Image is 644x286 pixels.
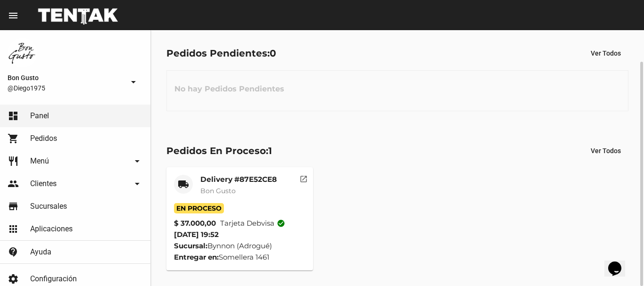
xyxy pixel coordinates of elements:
div: Pedidos Pendientes: [166,46,276,61]
strong: $ 37.000,00 [174,218,216,229]
mat-card-title: Delivery #87E52CE8 [200,175,277,184]
h3: No hay Pedidos Pendientes [167,75,292,103]
mat-icon: local_shipping [178,179,189,190]
span: Tarjeta debvisa [220,218,285,229]
mat-icon: arrow_drop_down [132,178,143,189]
mat-icon: contact_support [8,246,19,258]
span: Sucursales [30,202,67,211]
span: Aplicaciones [30,224,73,234]
span: Menú [30,156,49,166]
mat-icon: menu [8,10,19,21]
span: @Diego1975 [8,83,124,93]
span: 0 [270,48,276,59]
span: Configuración [30,274,77,284]
div: Pedidos En Proceso: [166,143,272,158]
mat-icon: check_circle [277,219,285,228]
iframe: chat widget [604,248,635,277]
mat-icon: shopping_cart [8,133,19,144]
mat-icon: store [8,201,19,212]
div: Somellera 1461 [174,252,305,263]
button: Ver Todos [583,142,628,159]
span: Ver Todos [591,49,621,57]
span: Bon Gusto [200,187,236,195]
mat-icon: apps [8,223,19,235]
mat-icon: restaurant [8,155,19,167]
span: Ver Todos [591,147,621,155]
button: Ver Todos [583,45,628,62]
span: Bon Gusto [8,72,124,83]
mat-icon: people [8,178,19,189]
span: [DATE] 19:52 [174,230,219,239]
mat-icon: arrow_drop_down [132,155,143,167]
span: Pedidos [30,134,57,143]
span: 1 [268,145,272,156]
mat-icon: settings [8,273,19,285]
div: Bynnon (Adrogué) [174,240,305,252]
strong: Sucursal: [174,241,207,250]
span: Clientes [30,179,57,188]
mat-icon: arrow_drop_down [128,76,139,88]
span: En Proceso [174,203,224,213]
img: 8570adf9-ca52-4367-b116-ae09c64cf26e.jpg [8,38,38,68]
mat-icon: open_in_new [299,173,308,182]
mat-icon: dashboard [8,110,19,122]
span: Ayuda [30,247,51,257]
strong: Entregar en: [174,253,219,261]
span: Panel [30,111,49,121]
